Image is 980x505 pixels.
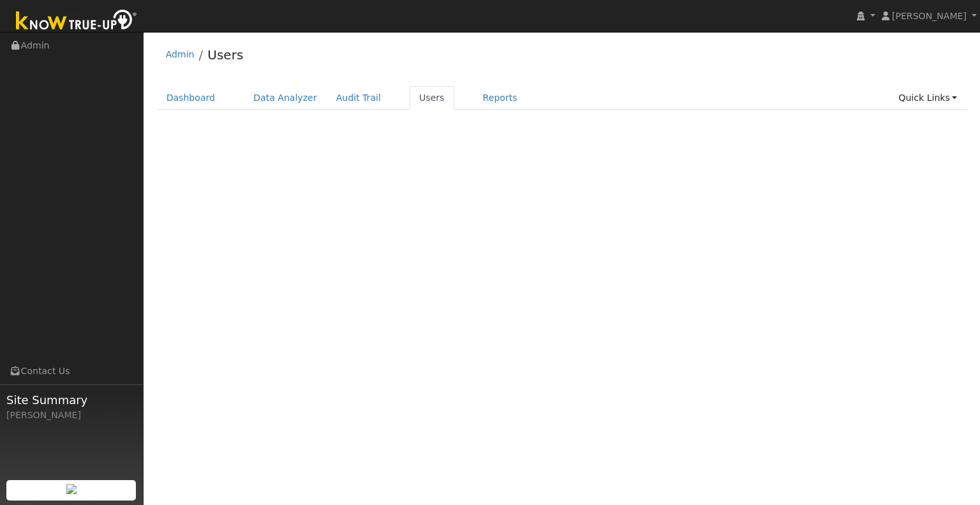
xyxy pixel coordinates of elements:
span: [PERSON_NAME] [892,11,967,21]
img: retrieve [66,484,77,494]
img: Know True-Up [10,7,144,36]
a: Reports [473,86,527,110]
a: Admin [166,49,195,59]
a: Data Analyzer [244,86,327,110]
a: Users [207,47,243,63]
a: Dashboard [157,86,225,110]
span: Site Summary [6,391,137,409]
a: Users [410,86,454,110]
a: Audit Trail [327,86,390,110]
a: Quick Links [889,86,967,110]
div: [PERSON_NAME] [6,409,137,422]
